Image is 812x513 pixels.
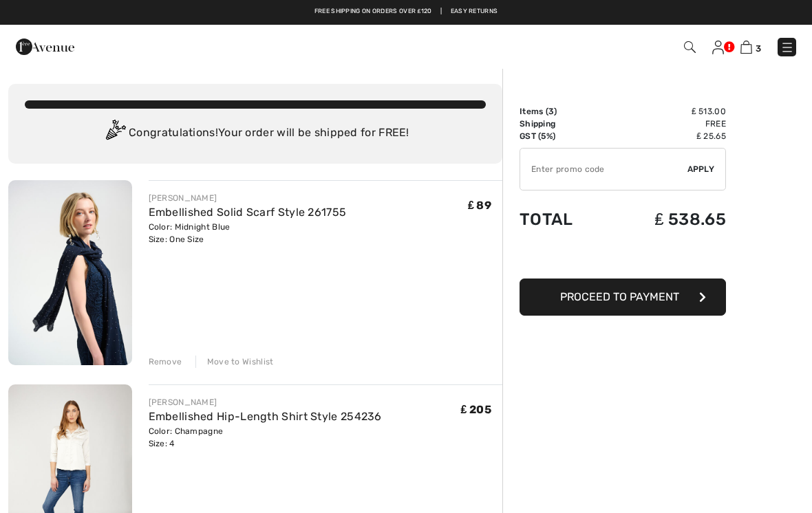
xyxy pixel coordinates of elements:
a: 3 [740,39,761,55]
td: ₤ 513.00 [608,105,726,118]
td: Total [520,196,608,243]
div: Congratulations! Your order will be shipped for FREE! [25,120,486,147]
a: Free shipping on orders over ₤120 [314,7,432,17]
a: Easy Returns [451,7,498,17]
td: Items ( ) [520,105,608,118]
iframe: PayPal [520,243,726,274]
button: Proceed to Payment [520,279,726,316]
td: ₤ 538.65 [608,196,726,243]
img: 1ère Avenue [16,33,74,61]
div: [PERSON_NAME] [149,396,382,408]
img: Menu [780,41,794,54]
img: Shopping Bag [740,41,752,54]
div: Remove [149,356,182,368]
a: Embellished Hip-Length Shirt Style 254236 [149,410,382,423]
div: Color: Midnight Blue Size: One Size [149,221,347,245]
span: | [440,7,442,17]
td: Free [608,118,726,130]
span: ₤ 89 [468,199,491,212]
div: Move to Wishlist [195,356,274,368]
span: Apply [687,163,715,175]
td: ₤ 25.65 [608,130,726,142]
input: Promo code [520,149,687,190]
img: Embellished Solid Scarf Style 261755 [8,180,132,365]
a: Embellished Solid Scarf Style 261755 [149,206,347,219]
td: Shipping [520,118,608,130]
span: Proceed to Payment [560,290,679,303]
span: 3 [756,43,761,54]
img: Congratulation2.svg [101,120,129,147]
img: My Info [712,41,724,54]
div: Color: Champagne Size: 4 [149,425,382,450]
a: 1ère Avenue [16,39,74,52]
span: 3 [548,107,554,116]
td: GST (5%) [520,130,608,142]
img: Search [684,41,696,53]
div: [PERSON_NAME] [149,192,347,204]
span: ₤ 205 [461,403,491,416]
